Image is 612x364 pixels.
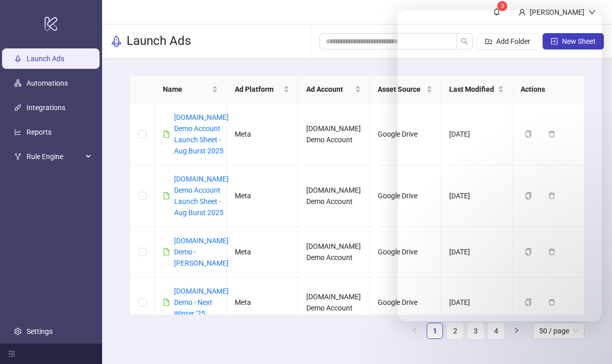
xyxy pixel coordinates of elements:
[227,227,298,277] td: Meta
[174,287,229,318] a: [DOMAIN_NAME] Demo - Next Winter '25
[577,329,602,354] iframe: Intercom live chat
[163,131,170,138] span: file
[163,84,209,95] span: Name
[488,323,504,339] li: 4
[27,55,64,63] a: Launch Ads
[447,323,463,339] li: 2
[589,9,596,16] span: down
[227,165,298,227] td: Meta
[174,113,229,155] a: [DOMAIN_NAME] Demo Account Launch Sheet - Aug Burst 2025
[163,192,170,199] span: file
[501,3,504,10] span: 3
[370,277,441,328] td: Google Drive
[406,323,423,339] li: Previous Page
[493,8,500,15] span: bell
[370,165,441,227] td: Google Drive
[227,103,298,165] td: Meta
[370,103,441,165] td: Google Drive
[27,327,53,335] a: Settings
[508,323,525,339] button: right
[519,9,526,16] span: user
[298,165,370,227] td: [DOMAIN_NAME] Demo Account
[155,75,226,103] th: Name
[306,84,353,95] span: Ad Account
[298,103,370,165] td: [DOMAIN_NAME] Demo Account
[508,323,525,339] li: Next Page
[174,175,229,217] a: [DOMAIN_NAME] Demo Account Launch Sheet - Aug Burst 2025
[27,146,83,167] span: Rule Engine
[411,327,418,333] span: left
[427,323,443,339] li: 1
[468,323,483,339] a: 3
[27,103,65,112] a: Integrations
[513,327,520,333] span: right
[174,237,229,267] a: [DOMAIN_NAME] Demo - [PERSON_NAME]
[14,153,21,160] span: fork
[526,7,589,18] div: [PERSON_NAME]
[370,75,441,103] th: Asset Source
[298,227,370,277] td: [DOMAIN_NAME] Demo Account
[163,299,170,306] span: file
[235,84,281,95] span: Ad Platform
[298,277,370,328] td: [DOMAIN_NAME] Demo Account
[227,75,298,103] th: Ad Platform
[488,323,504,339] a: 4
[163,248,170,255] span: file
[298,75,370,103] th: Ad Account
[448,323,463,339] a: 2
[539,323,578,339] span: 50 / page
[27,79,68,87] a: Automations
[406,323,423,339] button: left
[8,350,15,357] span: menu-fold
[227,277,298,328] td: Meta
[427,323,443,339] a: 1
[378,84,424,95] span: Asset Source
[398,10,602,321] iframe: Intercom live chat
[127,33,191,49] h3: Launch Ads
[27,128,52,136] a: Reports
[468,323,484,339] li: 3
[533,323,584,339] div: Page Size
[497,1,507,11] sup: 3
[370,227,441,277] td: Google Drive
[110,35,123,47] span: rocket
